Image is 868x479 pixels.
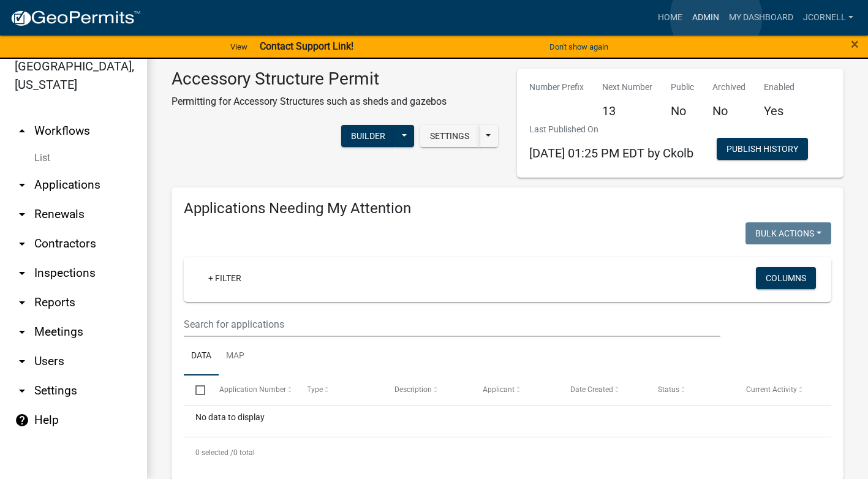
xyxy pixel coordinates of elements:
[15,124,29,138] i: arrow_drop_up
[570,385,613,394] span: Date Created
[671,104,694,118] h5: No
[717,138,808,160] button: Publish History
[15,178,29,192] i: arrow_drop_down
[529,81,584,94] p: Number Prefix
[260,40,353,52] strong: Contact Support Link!
[764,104,794,118] h5: Yes
[219,337,252,376] a: Map
[15,413,29,428] i: help
[745,222,831,244] button: Bulk Actions
[341,125,395,147] button: Builder
[15,354,29,369] i: arrow_drop_down
[184,437,831,468] div: 0 total
[184,312,720,337] input: Search for applications
[671,81,694,94] p: Public
[307,385,323,394] span: Type
[653,6,687,29] a: Home
[172,69,447,89] h3: Accessory Structure Permit
[712,104,745,118] h5: No
[184,200,831,217] h4: Applications Needing My Attention
[383,375,470,405] datatable-header-cell: Description
[851,36,859,53] span: ×
[712,81,745,94] p: Archived
[225,37,252,57] a: View
[798,6,858,29] a: jcornell
[764,81,794,94] p: Enabled
[734,375,822,405] datatable-header-cell: Current Activity
[195,448,233,457] span: 0 selected /
[658,385,679,394] span: Status
[420,125,479,147] button: Settings
[529,146,693,160] span: [DATE] 01:25 PM EDT by Ckolb
[394,385,432,394] span: Description
[295,375,383,405] datatable-header-cell: Type
[529,123,693,136] p: Last Published On
[172,94,447,109] p: Permitting for Accessory Structures such as sheds and gazebos
[207,375,295,405] datatable-header-cell: Application Number
[602,81,652,94] p: Next Number
[471,375,559,405] datatable-header-cell: Applicant
[15,295,29,310] i: arrow_drop_down
[15,325,29,339] i: arrow_drop_down
[746,385,797,394] span: Current Activity
[198,267,251,289] a: + Filter
[15,207,29,222] i: arrow_drop_down
[15,383,29,398] i: arrow_drop_down
[646,375,734,405] datatable-header-cell: Status
[687,6,724,29] a: Admin
[724,6,798,29] a: My Dashboard
[602,104,652,118] h5: 13
[184,337,219,376] a: Data
[717,145,808,154] wm-modal-confirm: Workflow Publish History
[756,267,816,289] button: Columns
[184,375,207,405] datatable-header-cell: Select
[184,406,831,437] div: No data to display
[851,37,859,51] button: Close
[559,375,646,405] datatable-header-cell: Date Created
[15,236,29,251] i: arrow_drop_down
[545,37,613,57] button: Don't show again
[15,266,29,281] i: arrow_drop_down
[483,385,515,394] span: Applicant
[219,385,286,394] span: Application Number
